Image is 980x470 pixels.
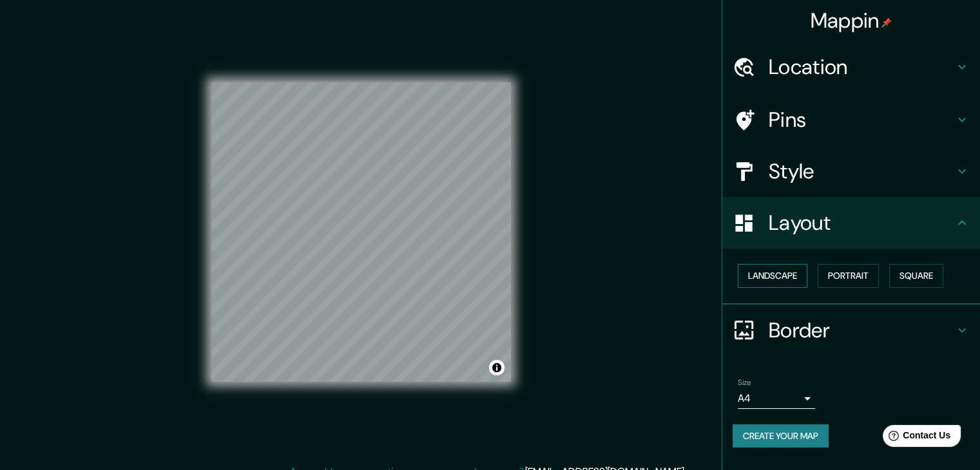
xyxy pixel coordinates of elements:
[722,146,980,197] div: Style
[818,264,879,288] button: Portrait
[489,360,504,375] button: Toggle attribution
[738,377,751,388] label: Size
[738,264,807,288] button: Landscape
[722,94,980,146] div: Pins
[811,8,892,33] h4: Mappin
[769,158,954,184] h4: Style
[769,54,954,80] h4: Location
[769,317,954,343] h4: Border
[738,388,815,409] div: A4
[769,210,954,236] h4: Layout
[722,305,980,356] div: Border
[889,264,943,288] button: Square
[211,82,511,382] canvas: Map
[881,17,892,28] img: pin-icon.png
[733,424,829,448] button: Create your map
[722,41,980,93] div: Location
[865,420,966,456] iframe: Help widget launcher
[769,107,954,133] h4: Pins
[722,197,980,249] div: Layout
